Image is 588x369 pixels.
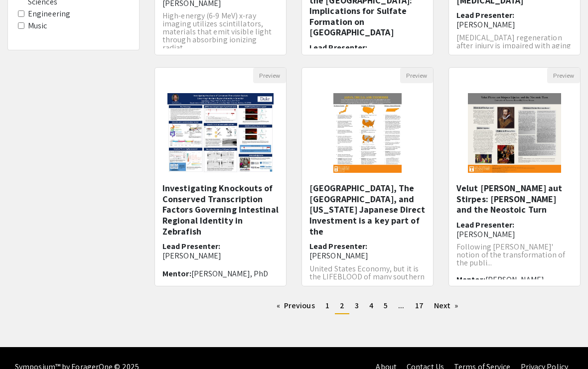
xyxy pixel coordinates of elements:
[400,68,433,83] button: Preview
[253,68,286,83] button: Preview
[157,83,284,183] img: <p><span style="background-color: transparent; color: rgb(0, 0, 0);">Investigating Knockouts of C...
[301,67,434,286] div: Open Presentation <p>Japan, The US, and Tennessee <span style="color: white;">Japanese Direct Inv...
[384,300,388,311] span: 5
[456,183,573,215] h5: Velut [PERSON_NAME] aut Stirpes: [PERSON_NAME] and the Neostoic Turn
[340,300,344,311] span: 2
[309,183,426,237] h5: [GEOGRAPHIC_DATA], The [GEOGRAPHIC_DATA], and [US_STATE] Japanese Direct Investment is a key part...
[456,242,565,268] span: Following [PERSON_NAME]' notion of the transformation of the publi...
[28,20,47,32] label: Music
[355,300,359,311] span: 3
[456,220,573,239] h6: Lead Presenter:
[415,300,424,311] span: 17
[272,298,320,313] a: Previous page
[448,67,581,286] div: Open Presentation <p>Velut Flores aut Stirpes: Justus Lipsius and the Neostoic Turn</p>
[162,12,279,52] p: High-energy (6-9 MeV) x-ray imaging utilizes scintillators, materials that emit visible light thr...
[429,298,463,313] a: Next page
[28,8,70,20] label: Engineering
[309,250,368,261] span: [PERSON_NAME]
[456,19,515,30] span: [PERSON_NAME]
[323,83,412,183] img: <p>Japan, The US, and Tennessee <span style="color: white;">Japanese Direct Investment is a key p...
[547,68,580,83] button: Preview
[162,268,269,298] span: [PERSON_NAME], PhD ([PERSON_NAME][GEOGRAPHIC_DATA])
[154,298,581,314] ul: Pagination
[162,183,279,237] h5: Investigating Knockouts of Conserved Transcription Factors Governing Intestinal Regional Identity...
[456,34,573,66] p: [MEDICAL_DATA] regeneration after injury is impaired with aging and can contribute to loss of fun...
[309,43,426,62] h6: Lead Presenter:
[456,10,573,29] h6: Lead Presenter:
[325,300,329,311] span: 1
[485,274,544,285] span: [PERSON_NAME]
[309,265,426,305] p: United States Economy, but it is the LIFEBLOOD of many southern economies—[US_STATE] chief among ...
[162,268,191,279] span: Mentor:
[369,300,373,311] span: 4
[456,274,485,285] span: Mentor:
[456,229,515,240] span: [PERSON_NAME]
[162,242,279,260] h6: Lead Presenter:
[162,250,221,261] span: [PERSON_NAME]
[458,83,571,183] img: <p>Velut Flores aut Stirpes: Justus Lipsius and the Neostoic Turn</p>
[154,67,287,286] div: Open Presentation <p><span style="background-color: transparent; color: rgb(0, 0, 0);">Investigat...
[309,242,426,260] h6: Lead Presenter:
[7,324,42,362] iframe: Chat
[398,300,404,311] span: ...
